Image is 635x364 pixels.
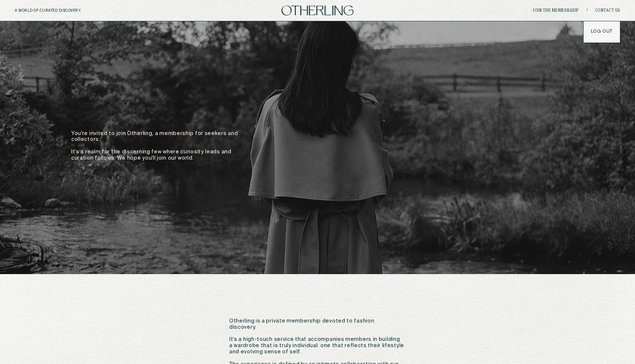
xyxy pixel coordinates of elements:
[15,8,114,13] h5: A WORLD OF CURATED DISCOVERY.
[591,29,613,34] button: LOG OUT
[281,6,354,15] img: logo
[532,8,579,13] a: join the membership
[71,131,292,161] p: You're invited to join Otherling, a membership for seekers and collectors. It’s a realm for the d...
[586,8,588,13] span: /
[595,8,620,13] a: Contact Us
